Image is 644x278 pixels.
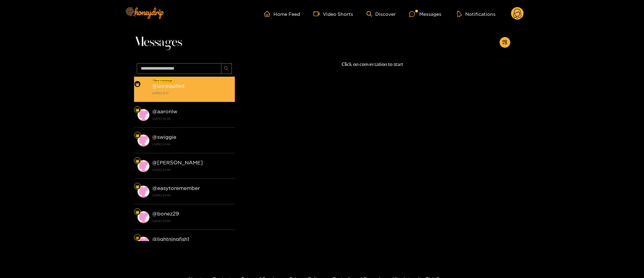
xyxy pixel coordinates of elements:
[152,236,189,242] strong: @ lightningfish1
[235,61,510,68] p: Click on conversation to start
[137,186,149,198] img: conversation
[137,83,149,95] img: conversation
[137,134,149,147] img: conversation
[152,134,176,140] strong: @ swiggie
[135,210,139,214] img: Fan Level
[152,90,231,96] strong: [DATE] 21:17
[152,192,231,198] strong: [DATE] 20:49
[502,40,507,45] span: appstore-add
[313,11,353,17] a: Video Shorts
[152,141,231,147] strong: [DATE] 20:49
[153,78,174,83] div: New message
[137,109,149,121] img: conversation
[135,82,139,86] img: Fan Level
[137,160,149,172] img: conversation
[152,185,200,191] strong: @ easytoremember
[221,63,232,74] button: search
[224,66,229,72] span: search
[152,160,203,165] strong: @ [PERSON_NAME]
[152,218,231,224] strong: [DATE] 20:49
[313,11,323,17] span: video-camera
[264,11,273,17] span: home
[152,83,184,89] strong: @ unrequited
[152,116,231,122] strong: [DATE] 05:56
[137,237,149,249] img: conversation
[135,185,139,189] img: Fan Level
[135,108,139,112] img: Fan Level
[135,236,139,240] img: Fan Level
[135,133,139,137] img: Fan Level
[500,37,510,48] button: appstore-add
[409,10,441,18] div: Messages
[152,109,177,114] strong: @ aaronlw
[134,34,182,50] span: Messages
[455,10,498,17] button: Notifications
[152,211,179,216] strong: @ bonez29
[137,211,149,223] img: conversation
[367,11,396,17] a: Discover
[152,167,231,173] strong: [DATE] 20:49
[264,11,300,17] a: Home Feed
[135,159,139,163] img: Fan Level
